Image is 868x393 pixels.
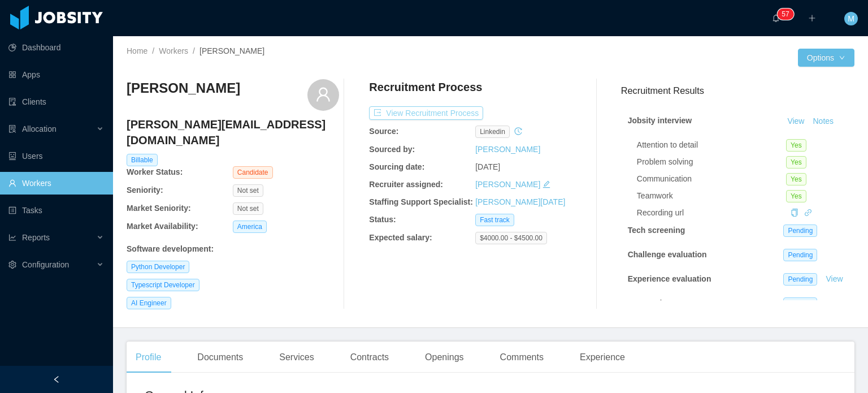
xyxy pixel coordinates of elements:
span: Not set [233,202,263,215]
strong: Approval [628,299,662,308]
b: Staffing Support Specialist: [369,197,473,206]
b: Source: [369,127,398,136]
b: Market Seniority: [127,204,191,213]
a: [PERSON_NAME] [475,180,540,189]
span: Yes [786,190,806,202]
a: icon: robotUsers [8,145,104,167]
strong: Experience evaluation [628,274,711,283]
span: Python Developer [127,261,189,273]
div: Problem solving [637,156,786,168]
p: 7 [785,8,789,20]
b: Recruiter assigned: [369,180,443,189]
i: icon: history [514,127,522,135]
span: America [233,221,267,233]
div: Teamwork [637,190,786,202]
span: Yes [786,173,806,185]
a: icon: pie-chartDashboard [8,36,104,59]
i: icon: edit [542,180,550,188]
span: [PERSON_NAME] [199,46,264,55]
span: Not set [233,184,263,197]
span: Fast track [475,214,514,226]
i: icon: setting [8,261,16,269]
b: Seniority: [127,185,163,195]
i: icon: plus [808,14,816,22]
span: Configuration [22,260,69,269]
a: View [783,116,808,126]
h3: Recruitment Results [621,84,854,98]
a: icon: auditClients [8,90,104,113]
a: icon: appstoreApps [8,63,104,86]
span: Billable [127,154,158,166]
button: Notes [808,115,838,128]
div: Comments [491,342,553,373]
sup: 57 [777,8,793,20]
b: Sourced by: [369,145,415,154]
span: linkedin [475,126,510,138]
i: icon: copy [791,209,798,217]
span: Yes [786,156,806,169]
b: Expected salary: [369,233,432,242]
b: Sourcing date: [369,162,424,171]
span: Pending [783,224,817,237]
b: Worker Status: [127,167,183,176]
div: Communication [637,173,786,185]
a: icon: userWorkers [8,172,104,195]
i: icon: line-chart [8,234,16,241]
b: Market Availability: [127,222,198,231]
strong: Challenge evaluation [628,250,707,259]
a: icon: link [804,208,812,217]
span: Pending [783,249,817,261]
button: icon: exportView Recruitment Process [369,106,483,120]
span: / [152,46,154,55]
a: icon: profileTasks [8,199,104,222]
span: $4000.00 - $4500.00 [475,232,547,244]
div: Openings [416,342,473,373]
div: Recording url [637,207,786,219]
span: Candidate [233,166,273,179]
b: Software development : [127,244,214,253]
span: AI Engineer [127,297,171,309]
strong: Tech screening [628,226,685,235]
i: icon: user [315,87,331,102]
div: Documents [188,342,252,373]
strong: Jobsity interview [628,116,692,125]
div: Attention to detail [637,139,786,151]
p: 5 [782,8,785,20]
span: M [848,12,854,25]
a: [PERSON_NAME] [475,145,540,154]
a: Workers [159,46,188,55]
span: / [193,46,195,55]
div: Contracts [341,342,398,373]
a: icon: exportView Recruitment Process [369,109,483,118]
a: Home [127,46,147,55]
span: Typescript Developer [127,279,199,291]
span: Pending [783,273,817,286]
i: icon: bell [772,14,780,22]
span: Pending [783,297,817,310]
h3: [PERSON_NAME] [127,79,240,97]
span: Yes [786,139,806,152]
div: Copy [791,207,798,219]
i: icon: solution [8,125,16,133]
span: Reports [22,233,50,242]
h4: [PERSON_NAME][EMAIL_ADDRESS][DOMAIN_NAME] [127,116,339,148]
div: Experience [571,342,634,373]
div: Profile [127,342,170,373]
a: View [822,274,847,283]
i: icon: link [804,209,812,217]
b: Status: [369,215,396,224]
h4: Recruitment Process [369,79,482,95]
span: Allocation [22,124,57,133]
div: Services [270,342,323,373]
a: [PERSON_NAME][DATE] [475,197,565,206]
button: Optionsicon: down [798,49,854,67]
span: [DATE] [475,162,500,171]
